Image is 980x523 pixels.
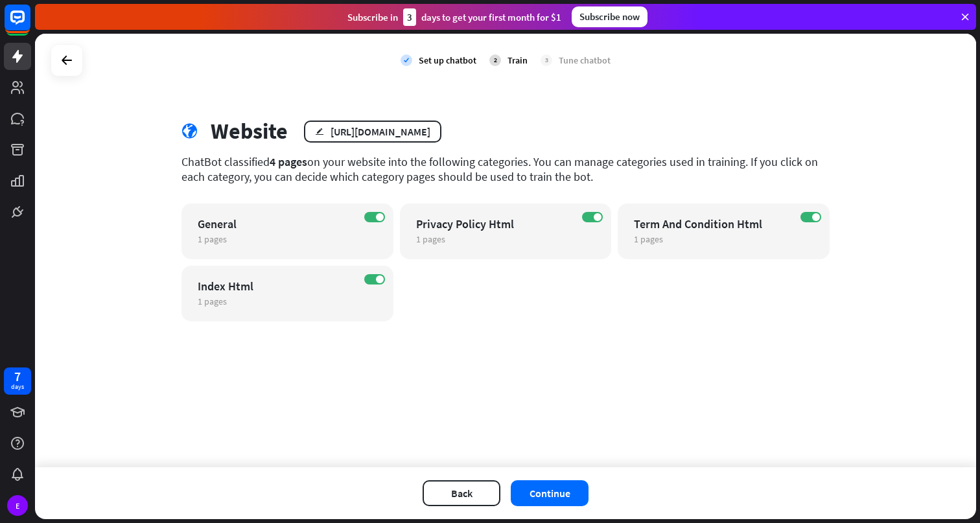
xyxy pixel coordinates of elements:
div: Privacy Policy Html [416,216,573,231]
div: 2 [489,54,501,66]
div: 3 [403,8,416,26]
div: E [7,495,28,516]
div: Subscribe in days to get your first month for $1 [347,8,561,26]
a: 7 days [4,367,31,395]
div: Subscribe now [572,6,647,27]
i: check [401,54,412,66]
div: ChatBot classified on your website into the following categories. You can manage categories used ... [181,154,830,184]
button: Open LiveChat chat widget [10,5,49,44]
div: Tune chatbot [559,54,611,66]
i: globe [181,124,198,139]
div: Set up chatbot [419,54,476,66]
div: [URL][DOMAIN_NAME] [331,125,430,138]
i: edit [315,127,324,135]
div: Website [211,118,288,145]
div: Train [507,54,528,66]
span: 4 pages [270,154,307,169]
span: 1 pages [198,233,227,245]
span: 1 pages [634,233,663,245]
div: Term And Condition Html [634,216,791,231]
span: 1 pages [198,296,227,307]
span: 1 pages [416,233,445,245]
div: days [11,382,24,391]
button: Continue [511,480,589,506]
div: 3 [541,54,552,66]
div: 7 [14,371,21,382]
div: General [198,216,355,231]
div: Index Html [198,279,355,294]
button: Back [423,480,500,506]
